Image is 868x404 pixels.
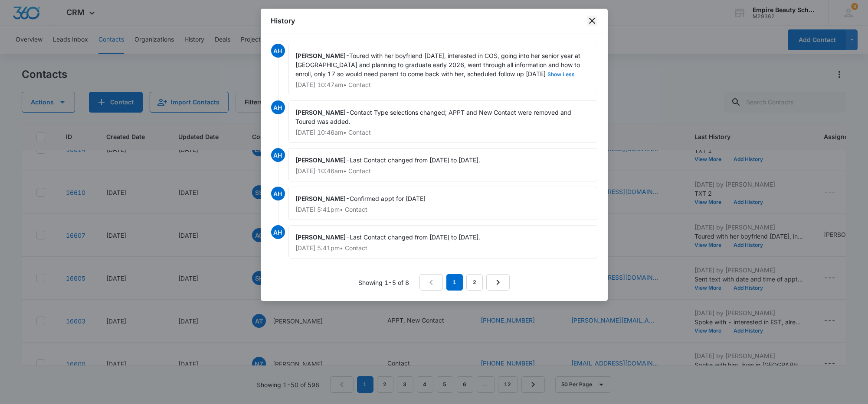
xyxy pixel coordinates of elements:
div: - [288,187,597,220]
p: Showing 1-5 of 8 [358,278,409,287]
p: [DATE] 10:46am • Contact [296,168,590,174]
span: AH [271,44,285,58]
span: [PERSON_NAME] [296,156,346,164]
div: - [288,225,597,259]
a: Page 2 [466,274,483,291]
span: AH [271,100,285,114]
span: [PERSON_NAME] [296,195,346,202]
span: AH [271,225,285,239]
p: [DATE] 5:41pm • Contact [296,245,590,251]
button: close [587,16,597,26]
div: - [288,44,597,95]
h1: History [271,16,295,26]
span: [PERSON_NAME] [296,52,346,59]
p: [DATE] 10:47am • Contact [296,82,590,88]
span: AH [271,148,285,162]
div: - [288,100,597,143]
nav: Pagination [419,274,510,291]
button: Show Less [546,72,577,77]
span: [PERSON_NAME] [296,109,346,116]
span: Last Contact changed from [DATE] to [DATE]. [350,156,481,164]
span: AH [271,187,285,200]
p: [DATE] 5:41pm • Contact [296,207,590,213]
p: [DATE] 10:46am • Contact [296,129,590,136]
span: [PERSON_NAME] [296,233,346,241]
span: Contact Type selections changed; APPT and New Contact were removed and Toured was added. [296,109,573,125]
span: Toured with her boyfriend [DATE], interested in COS, going into her senior year at [GEOGRAPHIC_DA... [296,52,583,78]
a: Next Page [486,274,510,291]
span: Confirmed appt for [DATE] [350,195,426,202]
em: 1 [446,274,463,291]
div: - [288,148,597,181]
span: Last Contact changed from [DATE] to [DATE]. [350,233,481,241]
